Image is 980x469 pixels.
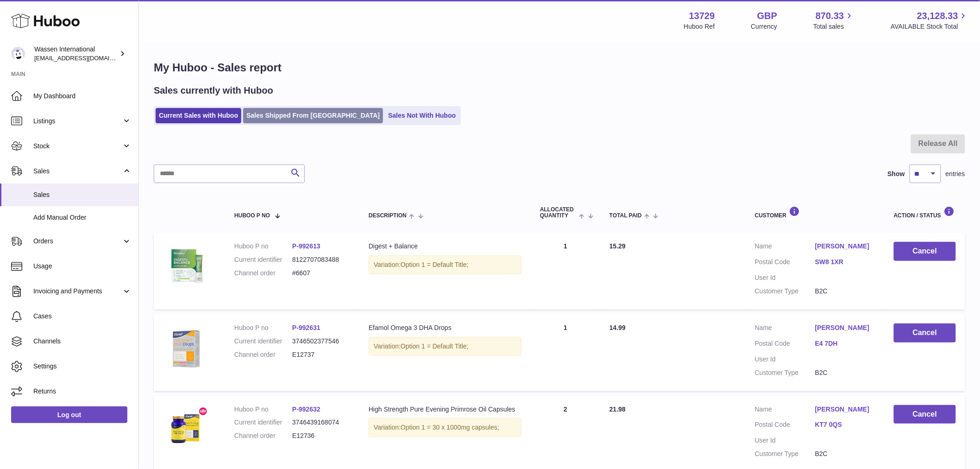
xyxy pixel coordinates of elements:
dt: Huboo P no [234,242,292,251]
dt: Postal Code [755,339,815,350]
a: Log out [11,406,127,423]
span: Option 1 = Default Title; [401,261,469,268]
a: [PERSON_NAME] [815,323,875,332]
dt: Current identifier [234,337,292,346]
dd: 3746439168074 [292,418,350,427]
a: Current Sales with Huboo [156,108,241,123]
a: [PERSON_NAME] [815,242,875,251]
span: Stock [33,142,122,151]
div: Variation: [369,255,521,274]
dd: 8122707083488 [292,255,350,264]
span: Invoicing and Payments [33,287,122,296]
span: Huboo P no [234,213,270,219]
div: Huboo Ref [684,22,715,31]
dd: B2C [815,450,875,458]
a: 23,128.33 AVAILABLE Stock Total [891,10,969,31]
dt: Huboo P no [234,323,292,332]
span: Listings [33,117,122,126]
strong: 13729 [689,10,715,22]
div: Action / Status [894,206,956,219]
dt: Name [755,242,815,253]
dt: Postal Code [755,420,815,431]
span: Settings [33,362,132,371]
a: E4 7DH [815,339,875,348]
dd: E12736 [292,431,350,440]
dt: Channel order [234,431,292,440]
span: Usage [33,262,132,271]
td: 1 [531,314,600,391]
span: entries [946,170,965,178]
h1: My Huboo - Sales report [154,60,965,75]
label: Show [888,170,905,178]
span: Option 1 = 30 x 1000mg capsules; [401,424,499,431]
h2: Sales currently with Huboo [154,84,273,97]
div: Customer [755,206,875,219]
button: Cancel [894,405,956,424]
dd: B2C [815,287,875,296]
button: Cancel [894,242,956,261]
span: Add Manual Order [33,213,132,222]
dd: B2C [815,368,875,377]
img: Digest-Balance-Carton-Sachet.png [163,242,209,288]
a: Sales Shipped From [GEOGRAPHIC_DATA] [243,108,383,123]
span: Description [369,213,407,219]
a: P-992613 [292,242,320,250]
span: Orders [33,237,122,246]
span: Sales [33,167,122,176]
span: 23,128.33 [917,10,958,22]
dt: Channel order [234,350,292,359]
dd: 3746502377546 [292,337,350,346]
dd: E12737 [292,350,350,359]
span: Channels [33,337,132,346]
dt: User Id [755,355,815,364]
strong: GBP [757,10,777,22]
span: 14.99 [609,324,626,331]
div: Variation: [369,337,521,356]
div: Currency [751,22,778,31]
span: 15.29 [609,242,626,250]
span: Sales [33,190,132,199]
dt: Name [755,405,815,416]
span: 21.98 [609,406,626,413]
span: Cases [33,312,132,321]
div: Digest + Balance [369,242,521,251]
span: AVAILABLE Stock Total [891,22,969,31]
dt: Customer Type [755,450,815,458]
td: 1 [531,233,600,310]
dt: Huboo P no [234,405,292,414]
a: P-992631 [292,324,320,331]
img: EveningPrimroseOilCapsules_TopSanteLogo.png [163,405,209,451]
span: 870.33 [816,10,844,22]
a: 870.33 Total sales [813,10,854,31]
button: Cancel [894,323,956,342]
div: Efamol Omega 3 DHA Drops [369,323,521,332]
div: High Strength Pure Evening Primrose Oil Capsules [369,405,521,414]
span: [EMAIL_ADDRESS][DOMAIN_NAME] [34,54,136,62]
dt: Current identifier [234,255,292,264]
dd: #6607 [292,269,350,278]
span: Option 1 = Default Title; [401,342,469,350]
img: Kids-Omega-3-DHA-Drops-Angle.png [163,323,209,370]
dt: Current identifier [234,418,292,427]
dt: User Id [755,273,815,282]
dt: Name [755,323,815,335]
dt: User Id [755,436,815,445]
a: Sales Not With Huboo [385,108,459,123]
a: [PERSON_NAME] [815,405,875,414]
a: P-992632 [292,406,320,413]
span: Total sales [813,22,854,31]
dt: Customer Type [755,368,815,377]
dt: Customer Type [755,287,815,296]
span: Total paid [609,213,642,219]
img: gemma.moses@wassen.com [11,47,25,61]
span: Returns [33,387,132,396]
a: SW8 1XR [815,258,875,266]
dt: Channel order [234,269,292,278]
dt: Postal Code [755,258,815,269]
div: Wassen International [34,45,118,63]
span: ALLOCATED Quantity [540,207,577,219]
div: Variation: [369,418,521,437]
span: My Dashboard [33,92,132,101]
a: KT7 0QS [815,420,875,429]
